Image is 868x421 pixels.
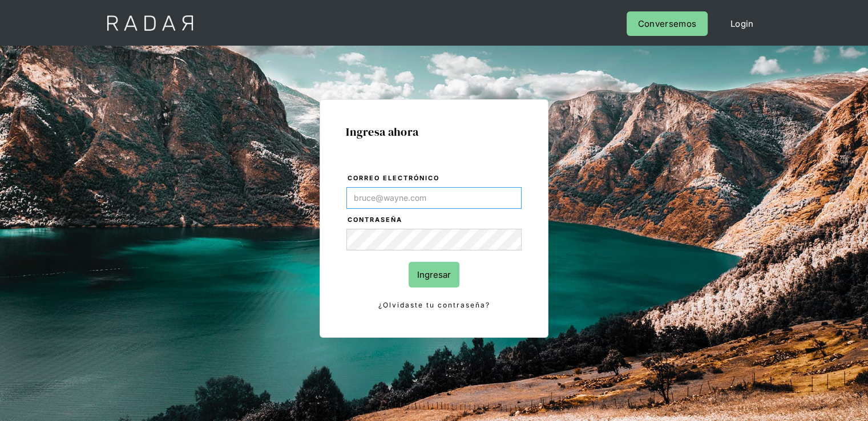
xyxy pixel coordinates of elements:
input: bruce@wayne.com [346,187,522,209]
label: Contraseña [348,214,522,226]
label: Correo electrónico [348,173,522,184]
form: Login Form [346,172,522,311]
input: Ingresar [409,262,459,288]
a: ¿Olvidaste tu contraseña? [346,299,522,311]
h1: Ingresa ahora [346,126,522,138]
a: Login [719,11,765,36]
a: Conversemos [627,11,708,36]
